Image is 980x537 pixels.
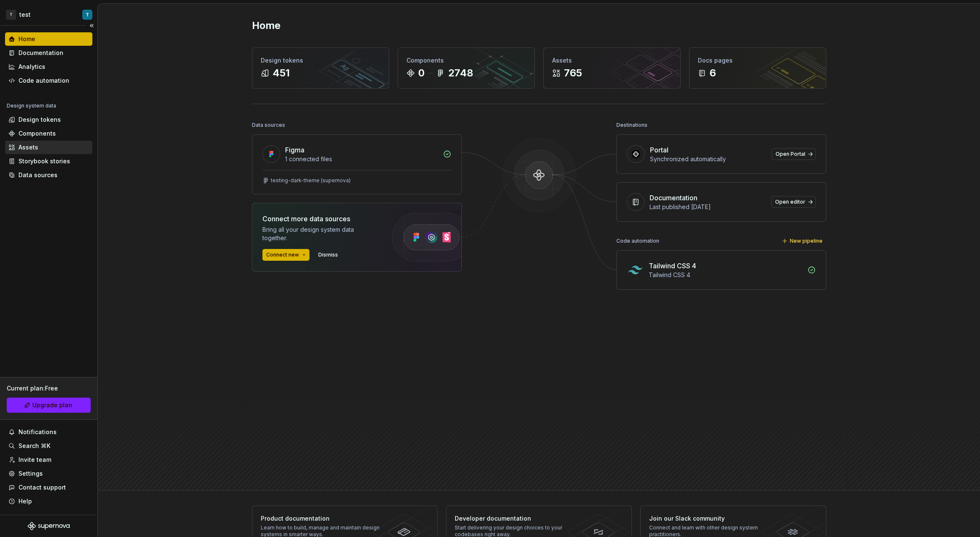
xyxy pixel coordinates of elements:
div: 765 [564,66,582,80]
a: Open editor [771,196,816,208]
button: Connect new [262,249,309,261]
div: T [86,11,89,18]
div: 0 [418,66,424,80]
span: Open editor [775,199,805,205]
div: Design tokens [18,115,61,124]
a: Open Portal [772,148,816,160]
div: Product documentation [261,514,383,523]
div: Destinations [616,119,647,131]
div: Search ⌘K [18,442,50,450]
div: Home [18,35,35,43]
a: Components [5,127,92,140]
a: Home [5,32,92,46]
button: Dismiss [314,249,342,261]
div: Bring all your design system data together. [262,225,376,242]
div: Tailwind CSS 4 [649,271,802,279]
div: Invite team [18,456,51,464]
div: Current plan : Free [7,384,91,393]
div: 2748 [448,66,473,80]
div: Design system data [7,102,56,109]
div: Docs pages [698,56,818,65]
button: New pipeline [779,235,826,247]
div: Connect more data sources [262,214,376,224]
div: Design tokens [261,56,380,65]
div: Synchronized automatically [650,155,767,163]
div: Join our Slack community [649,514,771,523]
button: TtestT [2,5,96,24]
button: Upgrade plan [7,398,91,413]
a: Assets [5,141,92,154]
a: Analytics [5,60,92,73]
button: Contact support [5,481,92,494]
div: 6 [710,66,716,80]
div: Developer documentation [455,514,577,523]
div: Code automation [616,235,659,247]
h2: Home [252,19,280,32]
button: Help [5,495,92,508]
span: Dismiss [318,251,338,258]
div: Notifications [18,428,57,436]
a: Code automation [5,74,92,87]
div: Tailwind CSS 4 [649,261,696,271]
a: Components02748 [398,47,535,89]
div: Assets [18,143,38,152]
a: Design tokens451 [252,47,389,89]
div: Contact support [18,483,66,492]
div: Data sources [252,119,285,131]
svg: Supernova Logo [28,522,70,530]
a: Storybook stories [5,155,92,168]
span: Connect new [266,251,299,258]
span: Open Portal [776,151,805,157]
a: Design tokens [5,113,92,126]
div: Components [406,56,526,65]
div: Portal [650,145,668,155]
span: Upgrade plan [32,401,72,409]
div: Figma [285,145,304,155]
button: Notifications [5,425,92,439]
div: Analytics [18,63,45,71]
div: 1 connected files [285,155,438,163]
span: New pipeline [790,238,823,244]
div: Code automation [18,76,69,85]
div: Last published [DATE] [650,203,766,211]
a: Figma1 connected filestesting-dark-theme (supernova) [252,134,462,194]
a: Documentation [5,46,92,60]
button: Collapse sidebar [86,20,97,31]
a: Docs pages6 [689,47,826,89]
div: Documentation [650,193,697,203]
a: Invite team [5,453,92,466]
div: testing-dark-theme (supernova) [271,177,351,184]
div: Data sources [18,171,58,179]
a: Data sources [5,168,92,182]
div: Settings [18,469,43,478]
button: Search ⌘K [5,439,92,453]
div: Help [18,497,32,506]
div: Documentation [18,49,63,57]
div: Storybook stories [18,157,70,165]
div: Components [18,129,56,138]
div: T [6,10,16,20]
a: Settings [5,467,92,480]
div: Assets [552,56,672,65]
div: 451 [273,66,290,80]
div: test [19,10,31,19]
a: Assets765 [543,47,681,89]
